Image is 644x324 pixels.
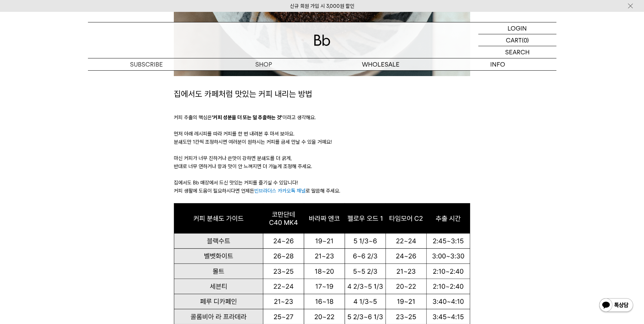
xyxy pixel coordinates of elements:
a: 신규 회원 가입 시 3,000원 할인 [290,3,354,9]
span: 집에서도 카페처럼 맛있는 커피 내리는 방법 [174,89,312,99]
p: 커피 추출의 핵심은 이라고 생각해요. [174,113,470,122]
p: 커피 생활에 도움이 필요하시다면 언제든 로 말씀해 주세요. [174,187,470,195]
p: CART [506,34,522,46]
b: '커피 성분을 더 또는 덜 추출하는 것' [212,114,282,121]
p: (0) [522,34,529,46]
p: WHOLESALE [322,58,439,70]
p: SEARCH [505,46,530,58]
img: 로고 [314,35,330,46]
img: 카카오톡 채널 1:1 채팅 버튼 [599,298,634,314]
p: 집에서도 Bb 매장에서 드신 맛있는 커피를 즐기실 수 있답니다! [174,179,470,187]
p: INFO [439,58,556,70]
a: 빈브라더스 카카오톡 채널 [254,188,306,194]
a: CART (0) [478,34,556,46]
p: 마신 커피가 너무 진하거나 쓴맛이 강하면 분쇄도를 더 굵게, [174,154,470,162]
p: 분쇄도만 1칸씩 조정하시면 여러분이 원하시는 커피를 금세 만날 수 있을 거예요! [174,138,470,146]
a: SUBSCRIBE [88,58,205,70]
p: LOGIN [508,22,527,34]
p: 먼저 아래 레시피를 따라 커피를 한 번 내려본 후 마셔 보아요. [174,130,470,138]
a: SHOP [205,58,322,70]
p: 반대로 너무 연하거나 향과 맛이 안 느껴지면 더 가늘게 조정해 주세요. [174,162,470,170]
a: LOGIN [478,22,556,34]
